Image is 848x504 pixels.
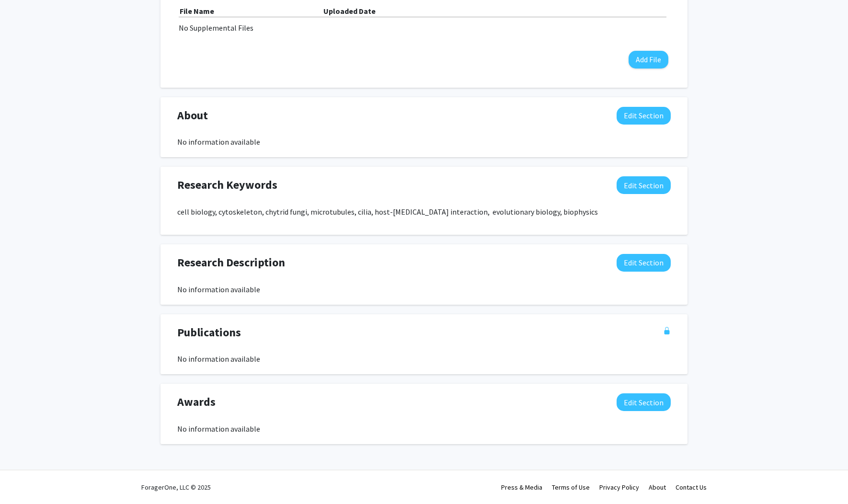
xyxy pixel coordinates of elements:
span: Awards [177,393,216,411]
a: Press & Media [501,483,542,492]
iframe: Chat [7,461,41,497]
span: About [177,107,208,124]
button: Add File [629,51,668,69]
span: Publications [177,324,241,341]
a: Contact Us [676,483,707,492]
div: No information available [177,284,671,295]
div: ForagerOne, LLC © 2025 [141,470,211,504]
div: No information available [177,353,671,365]
div: No information available [177,136,671,148]
button: Edit Research Keywords [617,176,671,194]
button: Edit Awards [617,393,671,411]
div: No Supplemental Files [179,22,669,34]
b: File Name [180,6,214,16]
div: No information available [177,423,671,435]
button: Edit Research Description [617,254,671,272]
span: Research Description [177,254,285,271]
b: Uploaded Date [323,6,376,16]
a: Terms of Use [552,483,590,492]
span: Research Keywords [177,176,277,194]
a: Privacy Policy [599,483,639,492]
p: cell biology, cytoskeleton, chytrid fungi, microtubules, cilia, host-[MEDICAL_DATA] interaction, ... [177,206,671,218]
a: About [649,483,666,492]
button: Edit About [617,107,671,125]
